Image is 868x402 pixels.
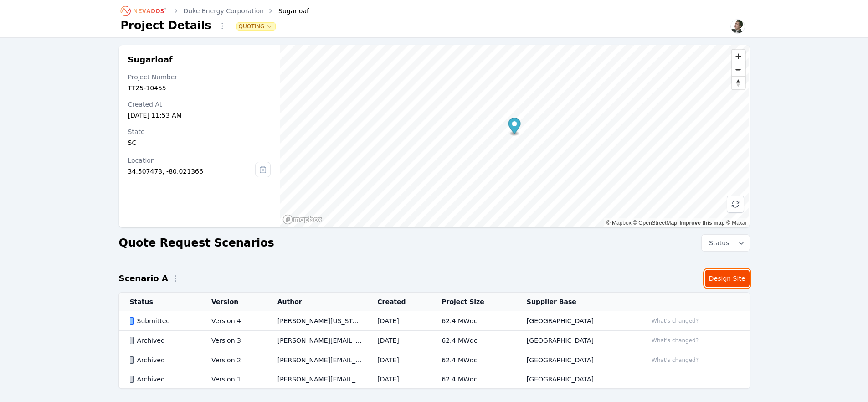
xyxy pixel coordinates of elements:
button: What's changed? [647,316,703,326]
button: Quoting [237,23,276,30]
div: Map marker [508,118,521,136]
td: Version 1 [200,370,267,389]
div: Location [128,156,256,165]
a: Mapbox [606,220,632,226]
td: [DATE] [366,331,431,350]
th: Author [267,293,367,311]
td: [PERSON_NAME][EMAIL_ADDRESS][PERSON_NAME][DOMAIN_NAME] [267,331,367,350]
td: Version 3 [200,331,267,350]
h2: Sugarloaf [128,54,271,65]
td: [PERSON_NAME][US_STATE] [267,311,367,331]
th: Supplier Base [516,293,637,311]
tr: ArchivedVersion 3[PERSON_NAME][EMAIL_ADDRESS][PERSON_NAME][DOMAIN_NAME][DATE]62.4 MWdc[GEOGRAPHIC... [119,331,750,350]
th: Project Size [431,293,516,311]
nav: Breadcrumb [121,4,309,18]
div: Sugarloaf [266,6,309,15]
td: Version 2 [200,350,267,370]
div: Archived [130,336,196,345]
a: Duke Energy Corporation [184,6,264,15]
div: SC [128,138,271,147]
td: [DATE] [366,350,431,370]
div: State [128,127,271,136]
h2: Scenario A [119,272,168,285]
th: Status [119,293,201,311]
div: Archived [130,356,196,365]
td: 62.4 MWdc [431,311,516,331]
a: OpenStreetMap [633,220,677,226]
div: Archived [130,375,196,384]
button: Status [702,235,750,251]
a: Improve this map [679,220,724,226]
tr: ArchivedVersion 2[PERSON_NAME][EMAIL_ADDRESS][PERSON_NAME][DOMAIN_NAME][DATE]62.4 MWdc[GEOGRAPHIC... [119,350,750,370]
span: Zoom out [732,63,745,76]
canvas: Map [280,45,749,227]
button: Zoom out [732,63,745,76]
div: Created At [128,100,271,109]
tr: ArchivedVersion 1[PERSON_NAME][EMAIL_ADDRESS][PERSON_NAME][PERSON_NAME][DOMAIN_NAME][DATE]62.4 MW... [119,370,750,389]
div: Submitted [130,316,196,325]
td: Version 4 [200,311,267,331]
a: Maxar [726,220,747,226]
div: [DATE] 11:53 AM [128,111,271,120]
img: Alex Kushner [730,19,745,34]
td: [PERSON_NAME][EMAIL_ADDRESS][PERSON_NAME][DOMAIN_NAME] [267,350,367,370]
span: Status [705,238,729,247]
button: What's changed? [647,335,703,345]
a: Mapbox homepage [282,214,323,225]
a: Design Site [705,270,750,287]
button: Zoom in [732,50,745,63]
td: 62.4 MWdc [431,370,516,389]
div: Project Number [128,72,271,82]
div: TT25-10455 [128,83,271,93]
td: [PERSON_NAME][EMAIL_ADDRESS][PERSON_NAME][PERSON_NAME][DOMAIN_NAME] [267,370,367,389]
h1: Project Details [121,18,211,33]
td: 62.4 MWdc [431,331,516,350]
button: What's changed? [647,355,703,365]
td: [GEOGRAPHIC_DATA] [516,370,637,389]
td: [GEOGRAPHIC_DATA] [516,331,637,350]
h2: Quote Request Scenarios [119,236,274,250]
td: [GEOGRAPHIC_DATA] [516,350,637,370]
td: [DATE] [366,370,431,389]
button: Reset bearing to north [732,76,745,89]
td: [GEOGRAPHIC_DATA] [516,311,637,331]
th: Version [200,293,267,311]
div: 34.507473, -80.021366 [128,167,256,176]
td: 62.4 MWdc [431,350,516,370]
th: Created [366,293,431,311]
td: [DATE] [366,311,431,331]
tr: SubmittedVersion 4[PERSON_NAME][US_STATE][DATE]62.4 MWdc[GEOGRAPHIC_DATA]What's changed? [119,311,750,331]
